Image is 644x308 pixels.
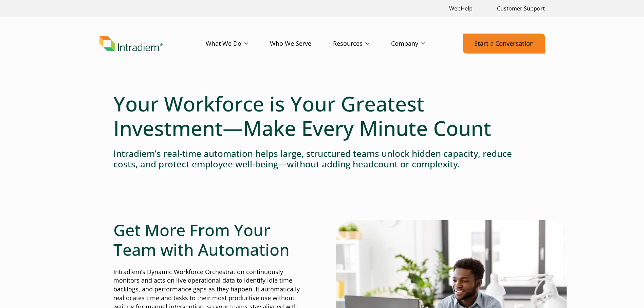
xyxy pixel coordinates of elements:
a: Link to homepage of Intradiem [99,36,206,52]
h1: Your Workforce is Your Greatest Investment—Make Every Minute Count [113,91,531,140]
a: Start a Conversation [463,34,545,54]
img: Intradiem [99,36,163,52]
h2: Get More From Your Team with Automation [113,220,308,259]
a: What We Do [206,34,270,54]
a: Link opens in a new window [446,1,475,16]
h4: Intradiem’s real-time automation helps large, structured teams unlock hidden capacity, reduce cos... [113,148,531,169]
a: Customer Support [494,1,548,16]
a: Who We Serve [270,34,333,54]
a: Company [391,34,447,54]
a: Resources [333,34,391,54]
